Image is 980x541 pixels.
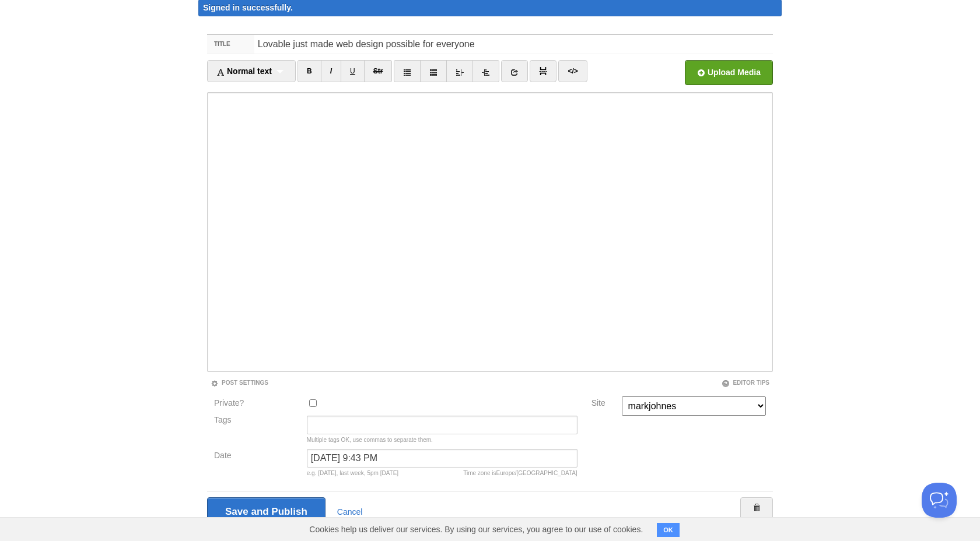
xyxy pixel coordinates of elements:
iframe: Help Scout Beacon - Open [922,483,957,518]
label: Site [591,399,615,410]
label: Date [214,451,300,462]
span: Europe/[GEOGRAPHIC_DATA] [496,470,577,476]
a: </> [558,60,587,82]
input: Save and Publish [207,497,325,526]
a: Str [364,60,393,82]
a: U [341,60,365,82]
a: B [297,60,321,82]
label: Tags [211,416,303,424]
a: I [321,60,341,82]
span: Cookies help us deliver our services. By using our services, you agree to our use of cookies. [297,518,654,541]
button: OK [657,523,680,537]
a: Cancel [337,507,363,517]
label: Title [207,35,254,54]
div: Time zone is [463,470,577,476]
span: Normal text [216,66,272,76]
div: Multiple tags OK, use commas to separate them. [307,437,577,443]
a: Post Settings [211,380,268,386]
del: Str [373,67,383,75]
img: pagebreak-icon.png [539,67,547,75]
label: Private? [214,399,300,410]
div: e.g. [DATE], last week, 5pm [DATE] [307,470,577,476]
a: Editor Tips [722,380,769,386]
